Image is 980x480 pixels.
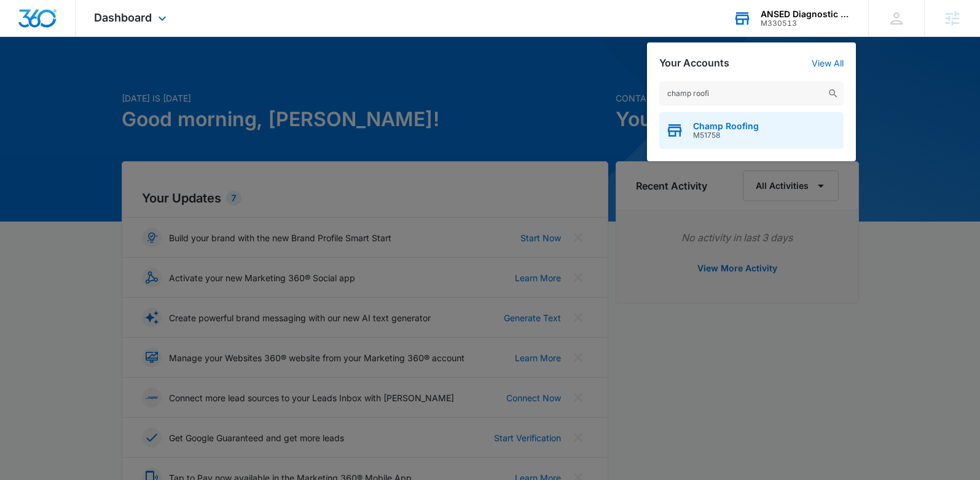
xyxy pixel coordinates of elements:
span: Dashboard [94,11,152,24]
a: View All [812,58,844,68]
span: Champ Roofing [693,121,759,131]
span: M51758 [693,131,759,140]
input: Search Accounts [659,81,844,106]
button: Champ RoofingM51758 [659,112,844,149]
h2: Your Accounts [659,57,729,69]
div: account id [761,19,850,28]
div: account name [761,9,850,19]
